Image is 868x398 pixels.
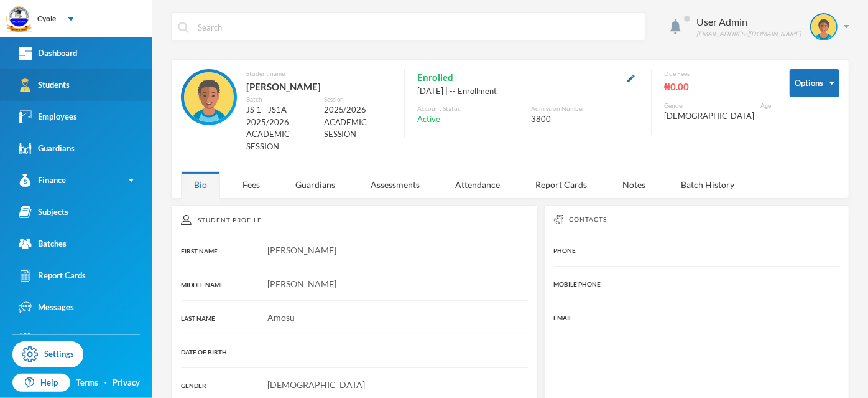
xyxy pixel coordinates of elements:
div: Batch [246,95,315,104]
div: JS 1 - JS1A 2025/2026 ACADEMIC SESSION [246,104,315,153]
div: Report Cards [19,269,86,282]
button: Edit [624,70,639,85]
a: Help [12,374,70,392]
span: Amosu [267,312,295,323]
div: · [104,377,107,389]
div: Gender [664,101,754,110]
div: Student Profile [181,215,528,225]
img: STUDENT [811,14,836,39]
div: Guardians [282,171,348,198]
div: Batches [19,237,67,250]
span: DATE OF BIRTH [181,348,227,356]
span: EMAIL [554,314,573,321]
div: User Admin [696,14,801,29]
div: Fees [229,171,273,198]
div: Finance [19,174,66,187]
div: [EMAIL_ADDRESS][DOMAIN_NAME] [696,29,801,39]
a: Terms [76,377,98,389]
span: PHONE [554,247,576,254]
div: Cyole [37,13,56,24]
div: Report Cards [522,171,600,198]
div: Assessments [358,171,433,198]
img: STUDENT [184,72,234,122]
div: Student name [246,69,392,78]
div: Guardians [19,142,75,155]
button: Options [790,69,839,97]
div: Contacts [554,215,839,224]
div: Due Fees [664,69,771,78]
input: Search [196,13,639,41]
div: Bio [181,171,220,198]
img: search [178,22,189,33]
span: Active [417,113,440,126]
div: Admission Number [531,104,639,113]
div: [PERSON_NAME] [246,78,392,95]
div: Subjects [19,206,68,219]
a: Settings [12,341,83,367]
img: logo [7,7,32,32]
div: 2025/2026 ACADEMIC SESSION [324,104,392,141]
div: 3800 [531,113,639,126]
div: Employees [19,110,77,123]
div: Messages [19,301,74,314]
a: Privacy [113,377,140,389]
div: Events [19,333,62,346]
div: Account Status [417,104,525,113]
div: [DATE] | -- Enrollment [417,85,639,98]
div: Batch History [668,171,747,198]
span: MOBILE PHONE [554,280,601,288]
div: Dashboard [19,47,77,60]
div: Notes [609,171,658,198]
div: Age [760,101,771,110]
div: ₦0.00 [664,78,771,95]
div: Attendance [442,171,513,198]
div: Students [19,78,70,92]
span: [DEMOGRAPHIC_DATA] [267,379,365,390]
span: [PERSON_NAME] [267,278,336,289]
span: Enrolled [417,69,453,85]
span: [PERSON_NAME] [267,245,336,255]
div: [DEMOGRAPHIC_DATA] [664,110,754,123]
div: Session [324,95,392,104]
